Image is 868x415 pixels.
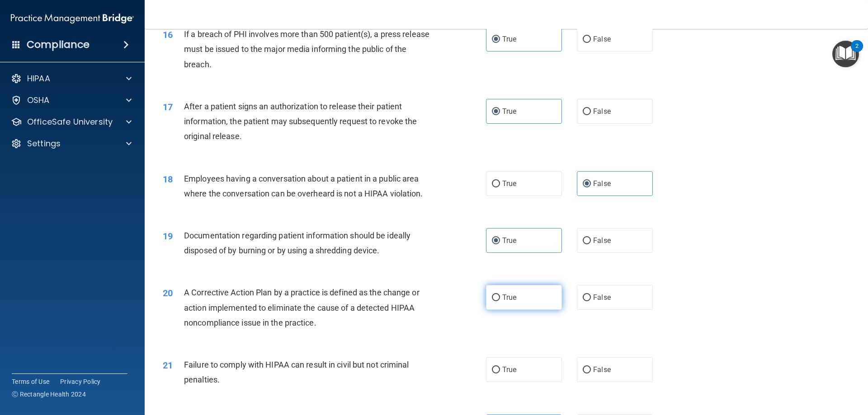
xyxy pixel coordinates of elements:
[583,36,591,43] input: False
[492,294,500,301] input: True
[502,179,516,188] span: True
[27,73,50,84] p: HIPAA
[11,95,132,106] a: OSHA
[27,117,113,127] p: OfficeSafe University
[855,46,859,58] div: 2
[502,365,516,374] span: True
[27,138,61,149] p: Settings
[184,174,423,198] span: Employees having a conversation about a patient in a public area where the conversation can be ov...
[502,236,516,245] span: True
[492,181,500,187] input: True
[11,138,132,149] a: Settings
[593,35,611,43] span: False
[502,107,516,116] span: True
[583,238,591,244] input: False
[11,117,132,127] a: OfficeSafe University
[60,377,101,386] a: Privacy Policy
[593,179,611,188] span: False
[502,293,516,302] span: True
[163,102,173,112] span: 17
[583,181,591,187] input: False
[593,293,611,302] span: False
[593,365,611,374] span: False
[712,351,857,387] iframe: Drift Widget Chat Controller
[593,236,611,245] span: False
[583,294,591,301] input: False
[27,95,50,106] p: OSHA
[492,367,500,373] input: True
[27,38,90,51] h4: Compliance
[184,102,417,141] span: After a patient signs an authorization to release their patient information, the patient may subs...
[184,288,420,327] span: A Corrective Action Plan by a practice is defined as the change or action implemented to eliminat...
[492,238,500,244] input: True
[593,107,611,116] span: False
[184,29,429,69] span: If a breach of PHI involves more than 500 patient(s), a press release must be issued to the major...
[12,377,49,386] a: Terms of Use
[492,108,500,115] input: True
[583,108,591,115] input: False
[11,73,132,84] a: HIPAA
[184,231,410,255] span: Documentation regarding patient information should be ideally disposed of by burning or by using ...
[12,390,86,399] span: Ⓒ Rectangle Health 2024
[492,36,500,43] input: True
[163,29,173,40] span: 16
[163,360,173,371] span: 21
[502,35,516,43] span: True
[163,288,173,298] span: 20
[163,174,173,185] span: 18
[11,9,134,28] img: PMB logo
[163,231,173,242] span: 19
[832,41,859,67] button: Open Resource Center, 2 new notifications
[184,360,409,384] span: Failure to comply with HIPAA can result in civil but not criminal penalties.
[583,367,591,373] input: False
